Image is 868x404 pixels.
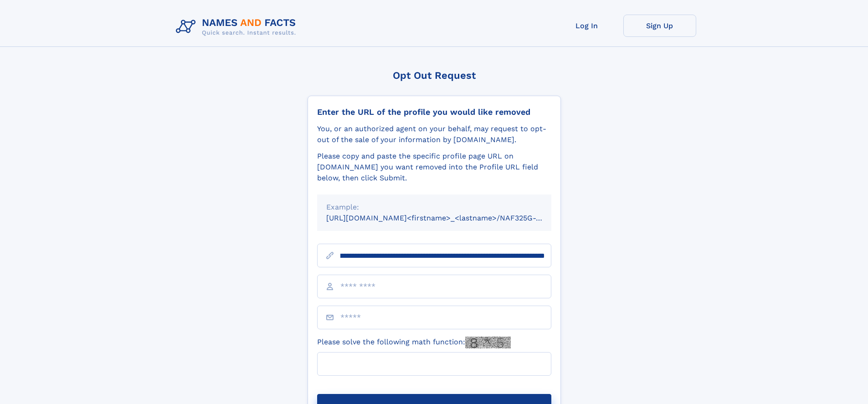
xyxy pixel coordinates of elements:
[326,214,569,222] small: [URL][DOMAIN_NAME]<firstname>_<lastname>/NAF325G-xxxxxxxx
[623,15,696,37] a: Sign Up
[326,202,542,213] div: Example:
[172,15,303,39] img: Logo Names and Facts
[317,151,551,184] div: Please copy and paste the specific profile page URL on [DOMAIN_NAME] you want removed into the Pr...
[550,15,623,37] a: Log In
[317,107,551,117] div: Enter the URL of the profile you would like removed
[308,70,561,81] div: Opt Out Request
[317,123,551,145] div: You, or an authorized agent on your behalf, may request to opt-out of the sale of your informatio...
[317,337,511,348] label: Please solve the following math function:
